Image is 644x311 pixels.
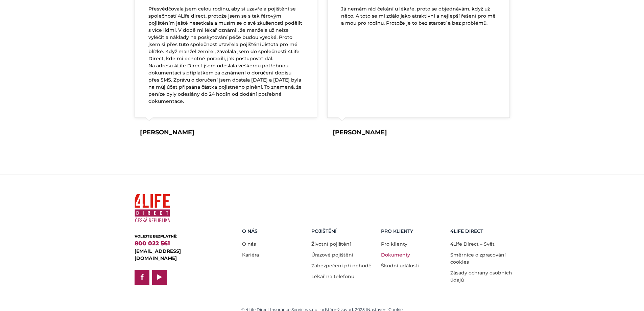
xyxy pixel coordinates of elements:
[135,240,170,247] a: 800 022 561
[135,191,170,225] img: 4Life Direct Česká republika logo
[311,263,372,269] a: Zabezpečení při nehodě
[140,128,194,137] div: [PERSON_NAME]
[135,248,181,261] a: [EMAIL_ADDRESS][DOMAIN_NAME]
[148,5,303,105] p: Přesvědčovala jsem celou rodinu, aby si uzavřela pojištění se společností 4Life direct, protože j...
[311,228,376,234] h5: Pojištění
[450,252,506,265] a: Směrnice o zpracování cookies
[242,241,256,247] a: O nás
[135,234,221,239] div: VOLEJTE BEZPLATNĚ:
[311,273,354,280] a: Lékař na telefonu
[311,252,353,258] a: Úrazové pojištění
[450,270,512,283] a: Zásady ochrany osobních údajů
[333,128,387,137] div: [PERSON_NAME]
[381,263,419,269] a: Škodní události
[381,228,446,234] h5: Pro Klienty
[242,252,259,258] a: Kariéra
[381,241,407,247] a: Pro klienty
[341,5,496,27] p: Já nemám rád čekání u lékaře, proto se objednávám, když už něco. A toto se mi zdálo jako atraktiv...
[311,241,351,247] a: Životní pojištění
[450,228,515,234] h5: 4LIFE DIRECT
[242,228,307,234] h5: O nás
[450,241,495,247] a: 4Life Direct – Svět
[381,252,410,258] a: Dokumenty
